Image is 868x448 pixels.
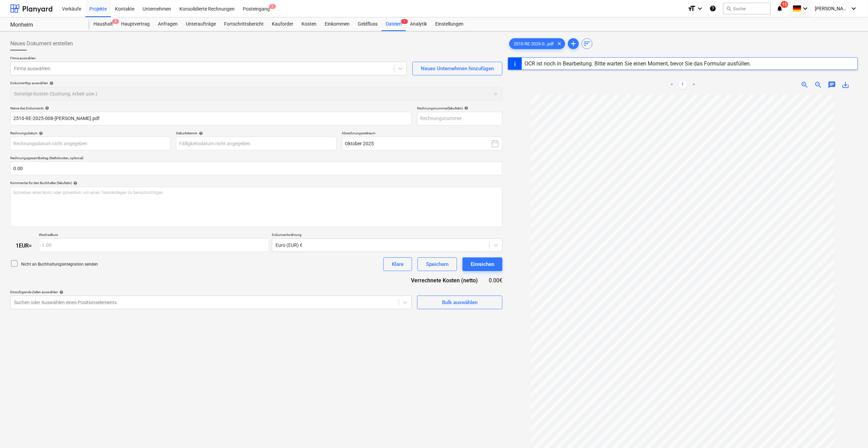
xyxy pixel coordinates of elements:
a: Page 1 is your current page [679,81,687,89]
a: Analytik [406,17,431,31]
div: Klare [392,260,403,269]
div: Dokumenttyp auswählen [10,81,502,85]
a: Next page [690,81,698,89]
button: Suche [723,3,771,14]
span: help [44,106,49,110]
a: Previous page [668,81,676,89]
span: help [463,106,468,110]
p: Wechselkurs [39,233,269,238]
div: Dateien [382,17,406,31]
i: keyboard_arrow_down [696,4,704,13]
input: Rechnungsgesamtbetrag (Nettokosten, optional) [10,162,502,175]
div: Speichern [426,260,448,269]
button: Bulk auswählen [417,296,502,309]
span: 15 [781,1,788,8]
span: 1 [401,19,408,24]
div: Neues Unternehmen hinzufügen [421,64,494,73]
div: Bulk auswählen [442,298,477,307]
span: clear [555,40,563,48]
a: Geldfluss [354,17,382,31]
span: chat [828,81,836,89]
input: Name des Dokuments [10,112,412,125]
div: 0.00€ [489,277,502,284]
a: Dateien1 [382,17,406,31]
span: 2 [269,4,276,9]
p: Dokumentwährung [272,233,502,238]
span: 2510-RE-2025-0...pdf [510,41,558,46]
span: zoom_out [814,81,822,89]
span: help [72,181,77,185]
i: keyboard_arrow_down [801,4,809,13]
p: Abrechnungszeitraum [342,131,502,137]
a: Unteraufträge [182,17,220,31]
a: Einstellungen [431,17,468,31]
p: Firma auswählen [10,56,407,62]
div: Chat-Widget [834,415,868,448]
span: add [569,40,577,48]
iframe: Chat Widget [834,415,868,448]
div: Rechnungsnummer (fakultativ) [417,106,502,110]
button: Einreichen [462,257,502,271]
div: Name des Dokuments [10,106,412,110]
span: help [58,290,63,294]
input: Rechnungsnummer [417,112,502,125]
a: Haushalt9 [89,17,117,31]
i: keyboard_arrow_down [850,4,858,13]
input: Rechnungsdatum nicht angegeben [10,137,171,150]
div: Haushalt [89,17,117,31]
button: Oktober 2025 [342,137,502,150]
a: Fortschrittsbericht [220,17,268,31]
span: [PERSON_NAME] [815,6,849,11]
button: Klare [383,257,412,271]
button: Neues Unternehmen hinzufügen [412,62,502,75]
span: help [48,81,54,85]
a: Hauptvertrag [117,17,154,31]
a: Kosten [297,17,321,31]
div: Monheim [10,21,81,29]
p: Nicht an Buchhaltungsintegration senden [21,262,98,267]
div: Rechnungsdatum [10,131,171,135]
span: search [726,6,732,11]
input: Fälligkeitsdatum nicht angegeben [176,137,336,150]
div: 2510-RE-2025-0...pdf [509,38,565,49]
span: sort [583,40,591,48]
i: Wissensbasis [709,4,716,13]
button: Speichern [417,257,457,271]
span: save_alt [841,81,850,89]
div: Einzufügende Zeilen auswählen [10,290,412,294]
span: Neues Dokument erstellen [10,40,73,48]
p: Rechnungsgesamtbetrag (Nettokosten, optional) [10,156,502,162]
span: help [38,131,43,135]
i: format_size [688,4,696,13]
span: help [197,131,203,135]
a: Einkommen [321,17,354,31]
a: Anfragen [154,17,182,31]
span: 9 [112,19,119,24]
div: 1 EUR = [10,242,39,249]
div: Geburtstermin [176,131,336,135]
i: notifications [776,4,783,13]
div: OCR ist noch in Bearbeitung. Bitte warten Sie einen Moment, bevor Sie das Formular ausfüllen. [525,60,751,67]
span: zoom_in [800,81,809,89]
div: Verrechnete Kosten (netto) [406,277,489,284]
div: Einreichen [471,260,494,269]
a: Kauforder [268,17,297,31]
div: Kommentar für den Buchhalter (fakultativ) [10,181,502,185]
